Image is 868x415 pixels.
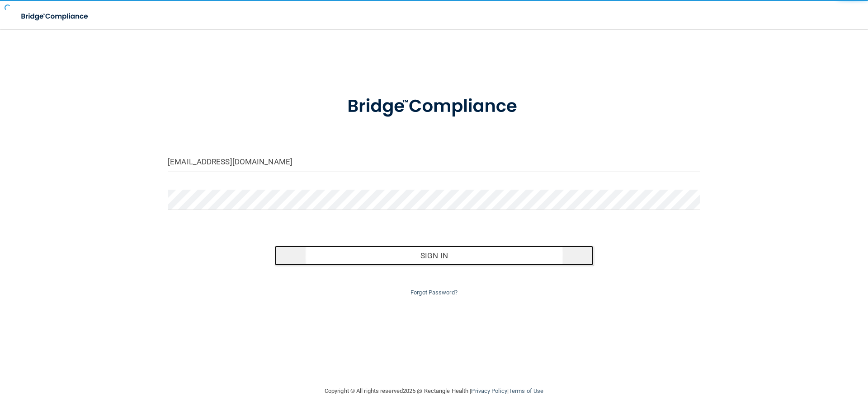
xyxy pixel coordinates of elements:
a: Privacy Policy [471,387,507,394]
a: Terms of Use [509,387,543,394]
button: Sign In [274,246,594,266]
iframe: Drift Widget Chat Controller [712,351,857,387]
div: Copyright © All rights reserved 2025 @ Rectangle Health | | [269,377,599,406]
img: bridge_compliance_login_screen.278c3ca4.svg [329,83,539,130]
a: Forgot Password? [410,289,458,296]
input: Email [168,152,700,172]
img: bridge_compliance_login_screen.278c3ca4.svg [14,7,97,26]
